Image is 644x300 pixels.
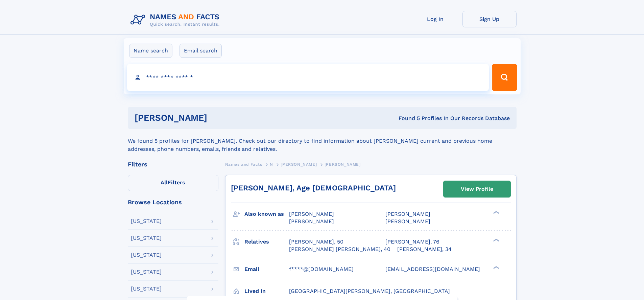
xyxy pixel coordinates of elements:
div: View Profile [461,181,493,197]
input: search input [127,64,489,91]
div: Browse Locations [128,199,218,205]
span: [PERSON_NAME] [325,162,361,167]
a: Names and Facts [225,160,262,168]
a: [PERSON_NAME], 76 [385,238,439,246]
span: [EMAIL_ADDRESS][DOMAIN_NAME] [385,266,480,272]
label: Email search [180,44,222,58]
a: Sign Up [462,11,517,27]
a: [PERSON_NAME], 50 [289,238,343,246]
span: [PERSON_NAME] [281,162,317,167]
img: Logo Names and Facts [128,11,225,29]
label: Name search [129,44,172,58]
h3: Email [244,263,289,275]
a: N [270,160,273,168]
h1: [PERSON_NAME] [135,114,303,122]
div: ❯ [492,238,500,242]
a: [PERSON_NAME], Age [DEMOGRAPHIC_DATA] [231,184,396,192]
a: [PERSON_NAME] [281,160,317,168]
span: [PERSON_NAME] [385,218,430,225]
h3: Lived in [244,285,289,297]
div: Filters [128,161,218,167]
div: ❯ [492,210,500,215]
div: [US_STATE] [131,269,162,275]
div: We found 5 profiles for [PERSON_NAME]. Check out our directory to find information about [PERSON_... [128,129,517,153]
div: [US_STATE] [131,235,162,241]
span: [PERSON_NAME] [385,211,430,217]
div: Found 5 Profiles In Our Records Database [303,115,510,122]
a: [PERSON_NAME], 34 [397,246,452,253]
h3: Also known as [244,208,289,220]
div: [US_STATE] [131,286,162,292]
label: Filters [128,175,218,191]
h3: Relatives [244,236,289,248]
span: N [270,162,273,167]
a: [PERSON_NAME] [PERSON_NAME], 40 [289,246,390,253]
div: [US_STATE] [131,218,162,224]
div: [US_STATE] [131,252,162,258]
a: Log In [408,11,462,27]
a: View Profile [444,181,510,197]
span: [PERSON_NAME] [289,211,334,217]
span: [GEOGRAPHIC_DATA][PERSON_NAME], [GEOGRAPHIC_DATA] [289,288,450,294]
span: [PERSON_NAME] [289,218,334,225]
span: All [161,179,168,186]
div: ❯ [492,265,500,270]
button: Search Button [492,64,517,91]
